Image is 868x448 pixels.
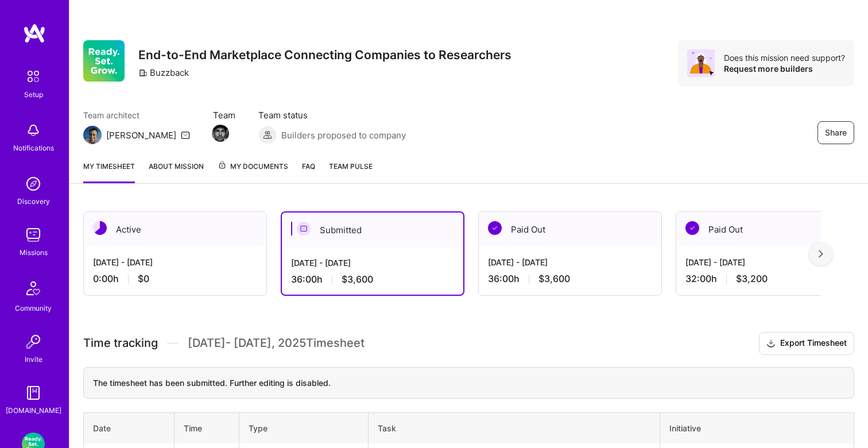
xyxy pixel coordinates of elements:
[24,88,43,101] div: Setup
[538,273,570,285] span: $3,600
[106,129,176,141] div: [PERSON_NAME]
[138,67,189,79] div: Buzzback
[825,127,847,138] span: Share
[329,162,373,171] span: Team Pulse
[83,367,854,399] div: The timesheet has been submitted. Further editing is disabled.
[83,126,102,144] img: Team Architect
[83,109,190,121] span: Team architect
[291,273,454,285] div: 36:00 h
[23,23,46,44] img: logo
[20,246,48,258] div: Missions
[21,64,45,88] img: setup
[6,404,61,416] div: [DOMAIN_NAME]
[479,212,661,247] div: Paid Out
[281,129,406,141] span: Builders proposed to company
[239,412,369,443] th: Type
[676,212,859,247] div: Paid Out
[13,142,54,154] div: Notifications
[213,123,228,143] a: Team Member Avatar
[22,330,45,353] img: Invite
[685,273,850,285] div: 32:00 h
[329,160,373,183] a: Team Pulse
[93,221,107,235] img: Active
[93,273,257,285] div: 0:00 h
[20,275,47,302] img: Community
[660,412,854,443] th: Initiative
[22,223,45,246] img: teamwork
[258,109,406,121] span: Team status
[22,172,45,195] img: discovery
[687,49,715,77] img: Avatar
[181,130,190,140] i: icon Mail
[685,221,699,235] img: Paid Out
[22,381,45,404] img: guide book
[17,195,50,207] div: Discovery
[488,256,652,268] div: [DATE] - [DATE]
[724,63,845,74] div: Request more builders
[83,336,158,350] span: Time tracking
[212,125,229,142] img: Team Member Avatar
[22,119,45,142] img: bell
[218,160,288,173] span: My Documents
[819,250,823,258] img: right
[488,221,502,235] img: Paid Out
[369,412,660,443] th: Task
[25,353,42,365] div: Invite
[685,256,850,268] div: [DATE] - [DATE]
[84,212,266,247] div: Active
[83,160,135,183] a: My timesheet
[817,121,854,144] button: Share
[291,257,454,269] div: [DATE] - [DATE]
[174,412,239,443] th: Time
[488,273,652,285] div: 36:00 h
[218,160,288,183] a: My Documents
[258,126,277,144] img: Builders proposed to company
[282,213,463,248] div: Submitted
[297,222,311,235] img: Submitted
[724,52,845,63] div: Does this mission need support?
[213,109,235,121] span: Team
[736,273,768,285] span: $3,200
[138,48,511,62] h3: End-to-End Marketplace Connecting Companies to Researchers
[302,160,315,183] a: FAQ
[149,160,204,183] a: About Mission
[15,302,52,314] div: Community
[342,273,373,285] span: $3,600
[138,273,149,285] span: $0
[766,338,776,350] i: icon Download
[84,412,175,443] th: Date
[188,336,365,350] span: [DATE] - [DATE] , 2025 Timesheet
[759,332,854,355] button: Export Timesheet
[83,40,125,82] img: Company Logo
[138,68,148,78] i: icon CompanyGray
[93,256,257,268] div: [DATE] - [DATE]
